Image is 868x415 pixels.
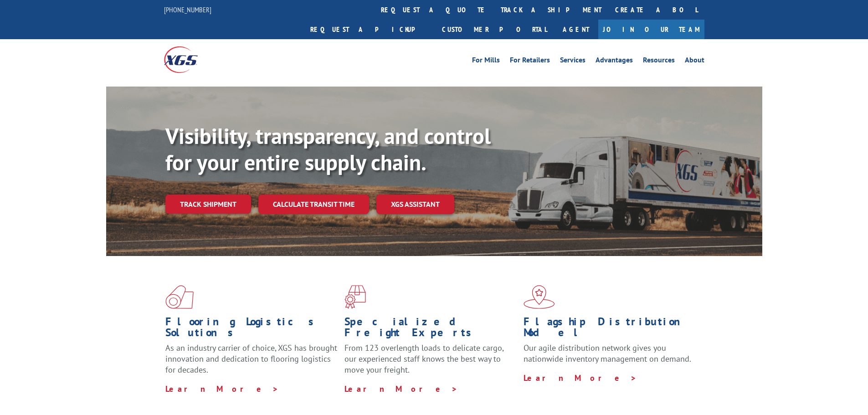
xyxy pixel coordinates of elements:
h1: Flooring Logistics Solutions [165,316,338,343]
img: xgs-icon-total-supply-chain-intelligence-red [165,285,194,309]
a: Learn More > [524,373,637,383]
a: Track shipment [165,195,251,214]
a: Agent [554,20,598,39]
span: As an industry carrier of choice, XGS has brought innovation and dedication to flooring logistics... [165,343,337,375]
a: Advantages [596,56,633,67]
a: XGS ASSISTANT [376,195,454,214]
a: [PHONE_NUMBER] [164,5,211,14]
a: Learn More > [165,384,279,394]
a: For Mills [472,56,500,67]
a: Request a pickup [303,20,435,39]
a: Join Our Team [598,20,704,39]
img: xgs-icon-focused-on-flooring-red [344,285,366,309]
img: xgs-icon-flagship-distribution-model-red [524,285,555,309]
a: About [685,56,704,67]
a: For Retailers [510,56,550,67]
h1: Flagship Distribution Model [524,316,696,343]
a: Learn More > [344,384,458,394]
a: Services [560,56,586,67]
a: Calculate transit time [258,195,369,214]
a: Customer Portal [435,20,554,39]
p: From 123 overlength loads to delicate cargo, our experienced staff knows the best way to move you... [344,343,517,383]
b: Visibility, transparency, and control for your entire supply chain. [165,122,491,176]
h1: Specialized Freight Experts [344,316,517,343]
span: Our agile distribution network gives you nationwide inventory management on demand. [524,343,691,364]
a: Resources [643,56,675,67]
